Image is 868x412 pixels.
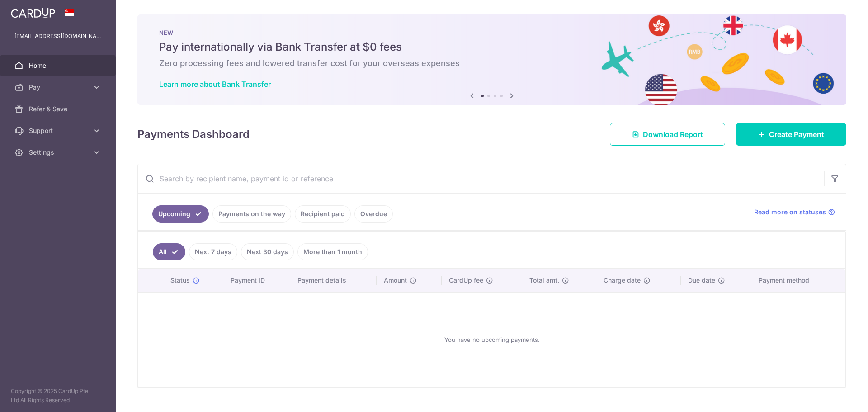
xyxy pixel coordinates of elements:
a: More than 1 month [297,243,368,260]
h4: Payments Dashboard [137,126,250,142]
span: Pay [29,83,89,92]
a: Recipient paid [295,205,351,223]
h6: Zero processing fees and lowered transfer cost for your overseas expenses [159,58,825,69]
span: Support [29,126,89,135]
a: Overdue [354,205,393,223]
a: Download Report [610,123,725,146]
span: Amount [384,276,407,285]
a: Read more on statuses [754,208,835,217]
span: Total amt. [529,276,559,285]
span: Charge date [604,276,641,285]
a: Next 30 days [241,243,294,260]
p: [EMAIL_ADDRESS][DOMAIN_NAME] [14,32,101,41]
span: Settings [29,148,89,157]
div: You have no upcoming payments. [149,300,835,379]
a: Upcoming [152,205,209,223]
th: Payment method [751,269,845,292]
span: CardUp fee [449,276,483,285]
a: Payments on the way [212,205,291,223]
span: Read more on statuses [754,208,826,217]
img: CardUp [11,7,55,18]
a: Learn more about Bank Transfer [159,80,271,89]
a: Next 7 days [189,243,237,260]
span: Download Report [643,129,703,140]
th: Payment ID [223,269,290,292]
th: Payment details [290,269,377,292]
span: Due date [688,276,715,285]
span: Create Payment [769,129,824,140]
p: NEW [159,29,825,36]
span: Home [29,61,89,70]
h5: Pay internationally via Bank Transfer at $0 fees [159,40,825,54]
a: All [153,243,185,260]
a: Create Payment [736,123,846,146]
input: Search by recipient name, payment id or reference [138,164,824,193]
span: Refer & Save [29,104,89,114]
span: Status [170,276,190,285]
img: Bank transfer banner [137,14,846,105]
